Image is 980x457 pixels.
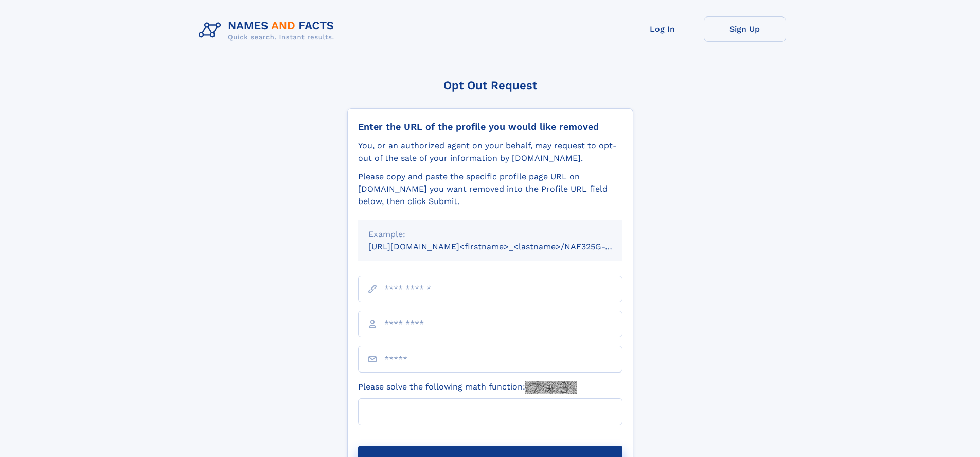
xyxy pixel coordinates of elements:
[358,140,622,164] div: You, or an authorized agent on your behalf, may request to opt-out of the sale of your informatio...
[368,242,642,251] small: [URL][DOMAIN_NAME]<firstname>_<lastname>/NAF325G-xxxxxxxx
[358,121,622,132] div: Enter the URL of the profile you would like removed
[358,171,622,208] div: Please copy and paste the specific profile page URL on [DOMAIN_NAME] you want removed into the Pr...
[621,16,704,42] a: Log In
[368,228,612,241] div: Example:
[347,79,633,92] div: Opt Out Request
[194,16,343,44] img: Logo Names and Facts
[358,381,577,394] label: Please solve the following math function:
[704,16,786,42] a: Sign Up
